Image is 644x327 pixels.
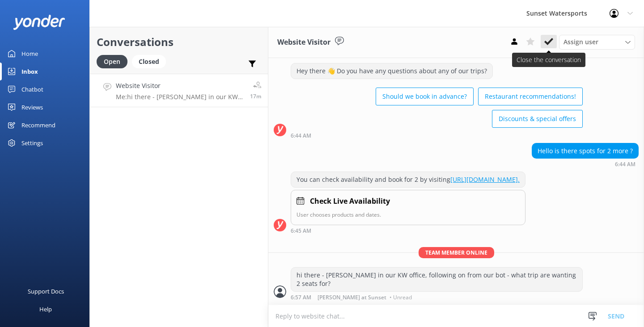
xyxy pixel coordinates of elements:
[21,134,43,152] div: Settings
[532,143,638,159] div: Hello is there spots for 2 more ?
[291,227,525,234] div: 06:45pm 19-Aug-2025 (UTC -05:00) America/Cancun
[116,81,243,91] h4: Website Visitor
[291,132,583,138] div: 06:44pm 19-Aug-2025 (UTC -05:00) America/Cancun
[615,162,636,167] strong: 6:44 AM
[21,80,43,98] div: Chatbot
[97,55,127,68] div: Open
[277,37,330,48] h3: Website Visitor
[132,56,170,66] a: Closed
[291,228,311,234] strong: 6:45 AM
[97,56,132,66] a: Open
[90,74,268,107] a: Website VisitorMe:hi there - [PERSON_NAME] in our KW office, following on from our bot - what tri...
[291,268,582,291] div: hi there - [PERSON_NAME] in our KW office, following on from our bot - what trip are wanting 2 se...
[390,295,412,300] span: • Unread
[97,34,261,50] h2: Conversations
[291,63,492,79] div: Hey there 👋 Do you have any questions about any of our trips?
[563,37,598,47] span: Assign user
[318,295,386,300] span: [PERSON_NAME] at Sunset
[250,92,261,100] span: 06:57pm 19-Aug-2025 (UTC -05:00) America/Cancun
[419,247,494,258] span: Team member online
[291,133,311,138] strong: 6:44 AM
[21,63,38,80] div: Inbox
[21,98,43,116] div: Reviews
[132,55,166,68] div: Closed
[532,161,639,167] div: 06:44pm 19-Aug-2025 (UTC -05:00) America/Cancun
[376,88,474,105] button: Should we book in advance?
[28,282,64,300] div: Support Docs
[291,295,311,300] strong: 6:57 AM
[297,210,520,219] p: User chooses products and dates.
[478,88,583,105] button: Restaurant recommendations!
[559,35,635,49] div: Assign User
[291,294,583,300] div: 06:57pm 19-Aug-2025 (UTC -05:00) America/Cancun
[21,116,55,134] div: Recommend
[291,172,525,187] div: You can check availability and book for 2 by visiting
[21,45,38,63] div: Home
[310,196,390,207] h4: Check Live Availability
[492,110,583,128] button: Discounts & special offers
[13,15,65,29] img: yonder-white-logo.png
[39,300,52,318] div: Help
[450,175,520,184] a: [URL][DOMAIN_NAME].
[116,93,243,101] p: Me: hi there - [PERSON_NAME] in our KW office, following on from our bot - what trip are wanting ...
